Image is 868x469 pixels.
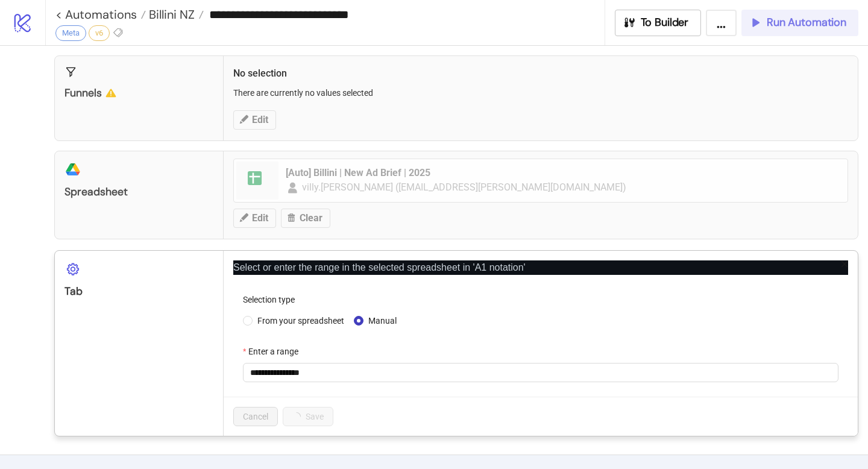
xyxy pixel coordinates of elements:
div: Meta [55,25,86,41]
span: Run Automation [767,16,846,30]
input: Enter a range [243,363,838,382]
span: close [840,260,849,268]
a: Billini NZ [146,8,204,20]
button: ... [706,10,737,36]
div: v6 [89,25,110,41]
div: Tab [64,285,213,298]
button: Cancel [233,407,278,426]
button: To Builder [615,10,702,36]
label: Selection type [243,293,303,306]
label: Enter a range [243,345,306,358]
span: Manual [363,314,401,327]
span: To Builder [641,16,689,30]
a: < Automations [55,8,146,20]
button: Save [283,407,333,426]
button: Run Automation [741,10,858,36]
p: Select or enter the range in the selected spreadsheet in 'A1 notation' [233,260,848,275]
span: From your spreadsheet [253,314,349,327]
span: Billini NZ [146,7,195,22]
